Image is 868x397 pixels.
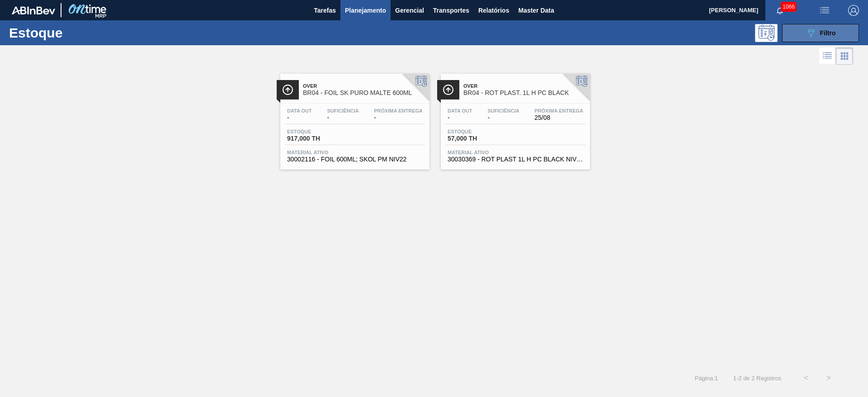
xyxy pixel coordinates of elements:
[795,367,817,389] button: <
[303,83,425,89] span: Over
[303,90,425,96] span: BR04 - FOIL SK PURO MALTE 600ML
[374,108,423,113] span: Próxima Entrega
[374,114,423,121] span: -
[287,156,423,163] span: 30002116 - FOIL 600ML; SKOL PM NIV22
[820,29,836,37] span: Filtro
[487,108,519,113] span: Suficiência
[848,5,859,16] img: Logout
[448,156,583,163] span: 30030369 - ROT PLAST 1L H PC BLACK NIV24
[782,24,859,42] button: Filtro
[327,108,359,113] span: Suficiência
[345,5,386,16] span: Planejamento
[287,135,350,142] span: 917,000 TH
[9,28,144,38] h1: Estoque
[448,108,472,113] span: Data out
[819,5,830,16] img: userActions
[433,5,469,16] span: Transportes
[448,129,511,134] span: Estoque
[448,135,511,142] span: 57,000 TH
[434,67,594,170] a: ÍconeOverBR04 - ROT PLAST. 1L H PC BLACKData out-Suficiência-Próxima Entrega25/08Estoque57,000 TH...
[443,84,454,95] img: Ícone
[448,150,583,155] span: Material ativo
[327,114,359,121] span: -
[478,5,509,16] span: Relatórios
[287,150,423,155] span: Material ativo
[819,47,836,65] div: Visão em Lista
[463,83,585,89] span: Over
[395,5,424,16] span: Gerencial
[534,114,583,121] span: 25/08
[731,375,781,382] span: 1 - 2 de 2 Registros
[836,47,853,65] div: Visão em Cards
[274,67,434,170] a: ÍconeOverBR04 - FOIL SK PURO MALTE 600MLData out-Suficiência-Próxima Entrega-Estoque917,000 THMat...
[463,90,585,96] span: BR04 - ROT PLAST. 1L H PC BLACK
[781,2,797,12] span: 1066
[534,108,583,113] span: Próxima Entrega
[755,24,778,42] div: Pogramando: nenhum usuário selecionado
[282,84,293,95] img: Ícone
[287,108,312,113] span: Data out
[314,5,336,16] span: Tarefas
[695,375,718,382] span: Página : 1
[518,5,554,16] span: Master Data
[487,114,519,121] span: -
[12,6,55,14] img: TNhmsLtSVTkK8tSr43FrP2fwEKptu5GPRR3wAAAABJRU5ErkJggg==
[765,4,794,17] button: Notificações
[448,114,472,121] span: -
[287,114,312,121] span: -
[817,367,840,389] button: >
[287,129,350,134] span: Estoque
